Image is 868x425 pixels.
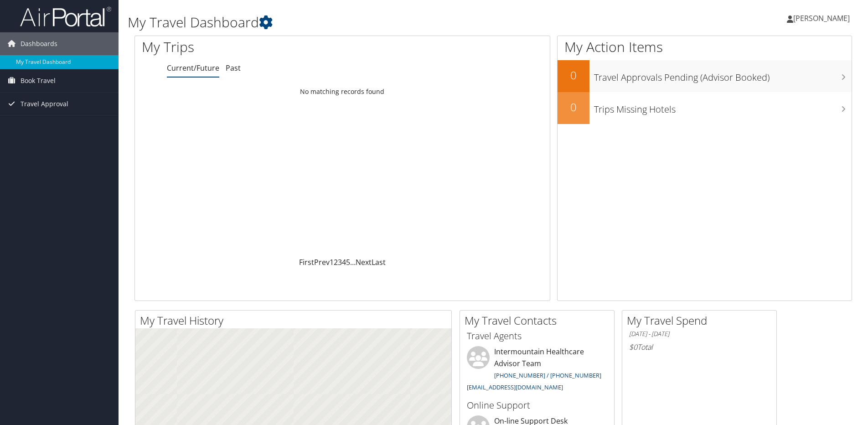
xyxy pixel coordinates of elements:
[558,67,589,83] h2: 0
[346,257,350,267] a: 5
[594,98,852,116] h3: Trips Missing Hotels
[356,257,372,267] a: Next
[330,257,334,267] a: 1
[226,63,241,73] a: Past
[342,257,346,267] a: 4
[21,32,57,55] span: Dashboards
[350,257,356,267] span: …
[465,313,614,328] h2: My Travel Contacts
[135,83,550,100] td: No matching records found
[20,6,111,27] img: airportal-logo.png
[128,13,615,32] h1: My Travel Dashboard
[338,257,342,267] a: 3
[793,13,850,23] span: [PERSON_NAME]
[627,313,776,328] h2: My Travel Spend
[629,342,770,352] h6: Total
[314,257,330,267] a: Prev
[334,257,338,267] a: 2
[494,371,601,379] a: [PHONE_NUMBER] / [PHONE_NUMBER]
[558,60,852,92] a: 0Travel Approvals Pending (Advisor Booked)
[787,5,859,32] a: [PERSON_NAME]
[594,67,852,84] h3: Travel Approvals Pending (Advisor Booked)
[467,330,607,342] h3: Travel Agents
[467,383,563,391] a: [EMAIL_ADDRESS][DOMAIN_NAME]
[299,257,314,267] a: First
[558,37,852,57] h1: My Action Items
[558,92,852,124] a: 0Trips Missing Hotels
[372,257,386,267] a: Last
[462,346,612,395] li: Intermountain Healthcare Advisor Team
[467,399,607,412] h3: Online Support
[558,99,589,115] h2: 0
[21,93,68,115] span: Travel Approval
[629,342,637,352] span: $0
[629,330,770,338] h6: [DATE] - [DATE]
[140,313,451,328] h2: My Travel History
[167,63,219,73] a: Current/Future
[142,37,370,57] h1: My Trips
[21,69,56,92] span: Book Travel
